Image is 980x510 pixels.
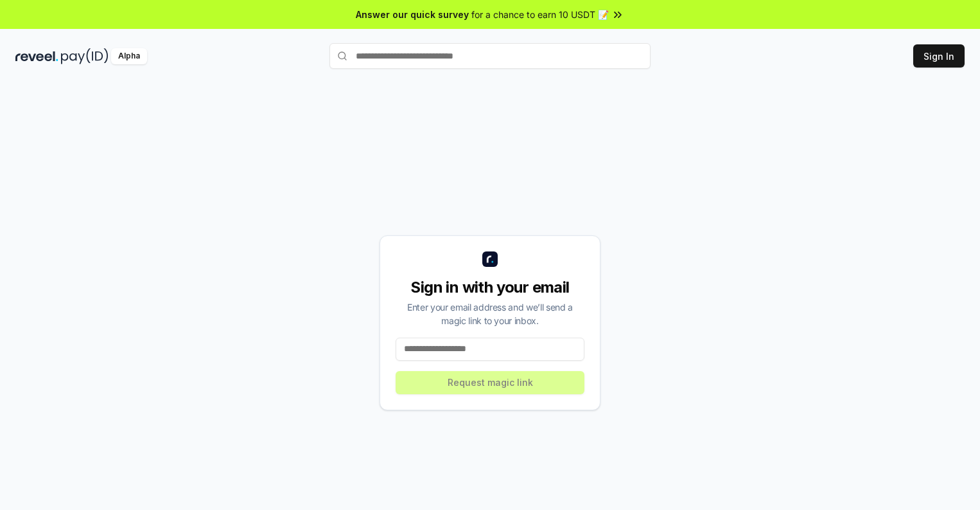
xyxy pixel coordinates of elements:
[61,48,109,64] img: pay_id
[111,48,147,64] div: Alpha
[396,300,584,327] div: Enter your email address and we’ll send a magic link to your inbox.
[356,8,469,21] span: Answer our quick survey
[471,8,609,21] span: for a chance to earn 10 USDT 📝
[482,251,498,267] img: logo_small
[15,48,58,64] img: reveel_dark
[396,277,584,298] div: Sign in with your email
[913,44,965,68] button: Sign In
